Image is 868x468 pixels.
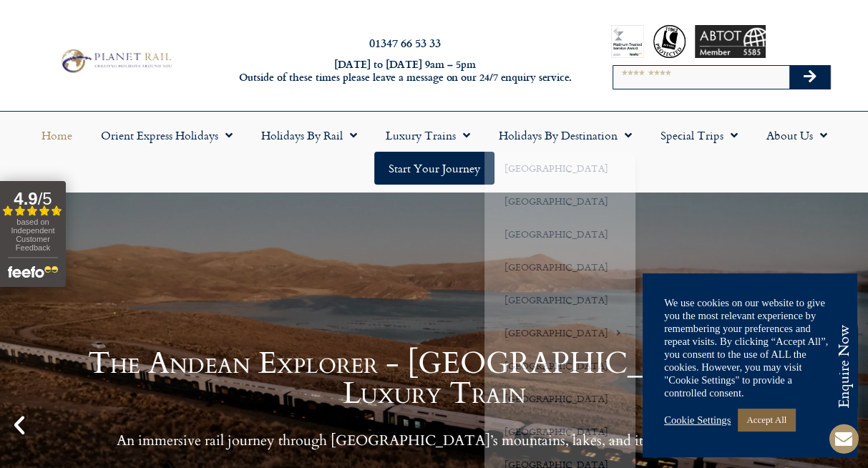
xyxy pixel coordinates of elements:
a: [GEOGRAPHIC_DATA] [484,316,635,349]
div: Previous slide [7,413,31,437]
a: About Us [752,119,842,152]
a: [GEOGRAPHIC_DATA] [484,415,635,448]
a: [GEOGRAPHIC_DATA] [484,185,635,218]
a: Home [27,119,87,152]
a: [GEOGRAPHIC_DATA] [484,152,635,185]
a: Luxury Trains [371,119,484,152]
button: Search [789,66,831,89]
p: An immersive rail journey through [GEOGRAPHIC_DATA]’s mountains, lakes, and its ancient heritage. [36,432,832,449]
nav: Menu [7,119,861,185]
h6: [DATE] to [DATE] 9am – 5pm Outside of these times please leave a message on our 24/7 enquiry serv... [235,58,575,84]
a: The GoldenPass [614,316,741,349]
a: 01347 66 53 33 [369,34,441,51]
a: [GEOGRAPHIC_DATA] [484,283,635,316]
a: Accept All [738,409,795,431]
img: Planet Rail Train Holidays Logo [57,47,175,75]
a: [GEOGRAPHIC_DATA] [484,382,635,415]
a: Start your Journey [374,152,494,185]
a: Special Trips [646,119,752,152]
div: We use cookies on our website to give you the most relevant experience by remembering your prefer... [664,296,836,399]
a: [GEOGRAPHIC_DATA] [484,349,635,382]
a: Orient Express Holidays [87,119,247,152]
a: Cookie Settings [664,414,731,426]
a: Holidays by Rail [247,119,371,152]
ul: [GEOGRAPHIC_DATA] [614,316,741,349]
a: Holidays by Destination [484,119,646,152]
a: [GEOGRAPHIC_DATA] [484,218,635,250]
a: [GEOGRAPHIC_DATA] [484,250,635,283]
h1: The Andean Explorer - [GEOGRAPHIC_DATA] by Luxury Train [36,348,832,409]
